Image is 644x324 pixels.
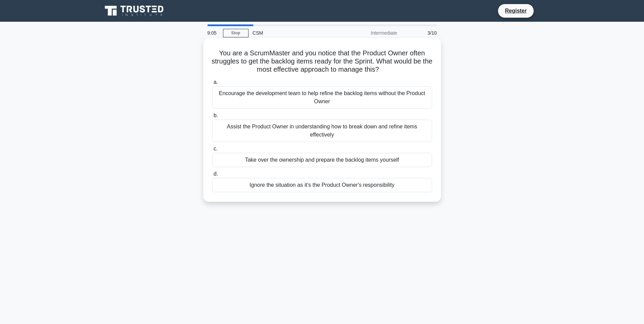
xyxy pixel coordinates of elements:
[249,26,342,40] div: CSM
[212,120,432,142] div: Assist the Product Owner in understanding how to break down and refine items effectively
[212,178,432,192] div: Ignore the situation as it's the Product Owner's responsibility
[212,86,432,109] div: Encourage the development team to help refine the backlog items without the Product Owner
[214,112,218,118] span: b.
[212,153,432,167] div: Take over the ownership and prepare the backlog items yourself
[203,26,223,40] div: 9:05
[223,29,249,37] a: Stop
[501,6,531,15] a: Register
[214,146,218,151] span: c.
[214,79,218,85] span: a.
[211,49,433,74] h5: You are a ScrumMaster and you notice that the Product Owner often struggles to get the backlog it...
[401,26,441,40] div: 3/10
[214,171,218,177] span: d.
[342,26,401,40] div: Intermediate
